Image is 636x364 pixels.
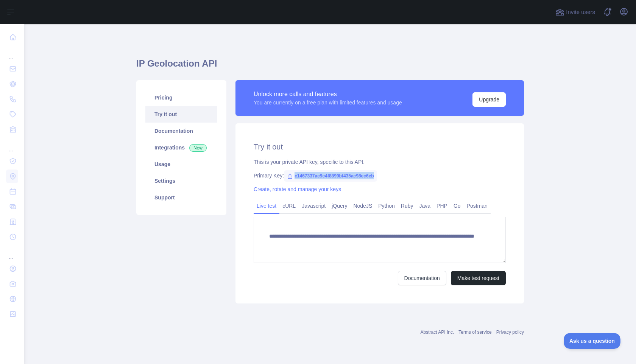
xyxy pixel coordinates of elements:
[254,158,506,166] div: This is your private API key, specific to this API.
[6,45,18,61] div: ...
[145,139,217,156] a: Integrations New
[398,200,416,212] a: Ruby
[145,106,217,123] a: Try it out
[329,200,350,212] a: jQuery
[6,138,18,153] div: ...
[254,200,279,212] a: Live test
[279,200,299,212] a: cURL
[254,186,341,192] a: Create, rotate and manage your keys
[145,123,217,139] a: Documentation
[451,271,506,285] button: Make test request
[458,330,491,335] a: Terms of service
[416,200,434,212] a: Java
[450,200,464,212] a: Go
[564,333,621,349] iframe: Toggle Customer Support
[254,172,506,179] div: Primary Key:
[350,200,375,212] a: NodeJS
[398,271,446,285] a: Documentation
[6,245,18,260] div: ...
[433,200,450,212] a: PHP
[496,330,524,335] a: Privacy policy
[254,142,506,152] h2: Try it out
[299,200,329,212] a: Javascript
[284,170,377,182] span: c1467337ac9c4f8899bf435ac98ec6eb
[464,200,491,212] a: Postman
[145,173,217,189] a: Settings
[254,99,402,106] div: You are currently on a free plan with limited features and usage
[554,6,597,18] button: Invite users
[136,58,524,76] h1: IP Geolocation API
[566,8,595,17] span: Invite users
[145,156,217,173] a: Usage
[145,89,217,106] a: Pricing
[189,144,207,152] span: New
[472,92,506,107] button: Upgrade
[421,330,454,335] a: Abstract API Inc.
[375,200,398,212] a: Python
[145,189,217,206] a: Support
[254,90,402,99] div: Unlock more calls and features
